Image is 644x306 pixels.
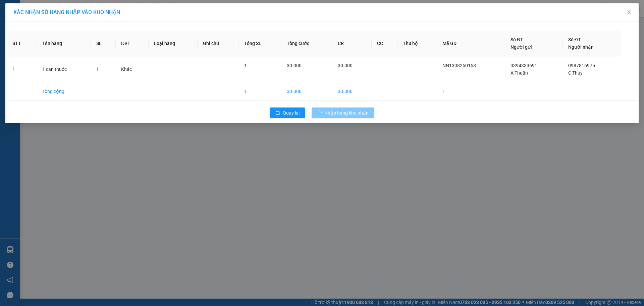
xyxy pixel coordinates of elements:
span: Người nhận [568,44,594,50]
span: 1 [244,63,247,68]
span: XÁC NHẬN SỐ HÀNG NHẬP VÀO KHO NHẬN [13,9,120,15]
th: Tổng SL [239,31,281,56]
span: 0987816975 [568,63,595,68]
th: CR [332,31,372,56]
button: Nhập hàng kho nhận [312,107,374,118]
span: Người gửi [511,44,532,50]
td: 1 [239,82,281,101]
span: A Thuần [511,70,528,76]
span: Số ĐT [568,37,581,42]
td: 1 can thuóc [37,56,91,82]
td: 30.000 [332,82,372,101]
td: 1 [437,82,505,101]
th: Tổng cước [281,31,332,56]
span: C Thúy [568,70,583,76]
td: 1 [7,56,37,82]
span: rollback [275,111,280,116]
th: Thu hộ [397,31,437,56]
button: rollbackQuay lại [270,107,305,118]
th: ĐVT [116,31,149,56]
th: Ghi chú [198,31,239,56]
button: Close [620,3,639,22]
th: Loại hàng [149,31,198,56]
span: Nhập hàng kho nhận [324,109,369,117]
th: Mã GD [437,31,505,56]
th: Tên hàng [37,31,91,56]
span: 30.000 [287,63,302,68]
span: close [627,10,632,15]
th: SL [91,31,116,56]
span: 1 [96,67,99,72]
td: 30.000 [281,82,332,101]
th: STT [7,31,37,56]
td: Khác [116,56,149,82]
span: NN1308250158 [442,63,476,68]
span: 0394333691 [511,63,537,68]
span: Số ĐT [511,37,523,42]
span: Quay lại [283,109,300,117]
span: 30.000 [338,63,353,68]
th: CC [372,31,397,56]
td: Tổng cộng [37,82,91,101]
span: loading [317,111,324,115]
